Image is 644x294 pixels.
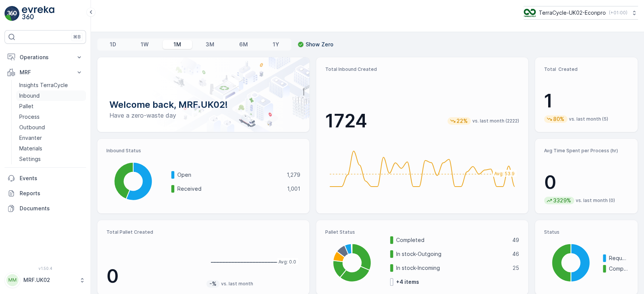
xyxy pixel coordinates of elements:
span: v 1.50.4 [5,266,86,271]
a: Materials [16,143,86,154]
button: Operations [5,50,86,65]
a: Inbound [16,90,86,101]
p: Events [20,175,83,182]
p: Welcome back, MRF.UK02! [109,99,297,111]
p: 1W [141,41,149,48]
p: Inbound [19,92,40,100]
a: Outbound [16,122,86,133]
p: ( +01:00 ) [609,10,627,16]
p: TerraCycle-UK02-Econpro [539,9,606,17]
p: Total Inbound Created [325,66,519,72]
p: 0 [544,171,629,194]
p: vs. last month (5) [569,116,608,122]
a: Envanter [16,133,86,143]
p: Have a zero-waste day [109,111,297,120]
p: Outbound [19,124,45,131]
p: Settings [19,155,41,163]
p: Materials [19,145,42,152]
a: Events [5,171,86,186]
img: logo [5,6,20,21]
p: Status [544,229,629,235]
p: Avg Time Spent per Process (hr) [544,148,629,154]
p: Show Zero [306,41,334,48]
a: Settings [16,154,86,164]
p: 1D [110,41,116,48]
p: Operations [20,54,71,61]
p: 3329% [552,197,572,204]
p: 1 [544,90,629,112]
p: vs. last month (2222) [472,118,519,124]
p: 1,001 [287,185,300,193]
button: MRF [5,65,86,80]
a: Documents [5,201,86,216]
p: MRF.UK02 [23,276,75,284]
p: Reports [20,190,83,197]
a: Pallet [16,101,86,112]
p: 1724 [325,110,367,132]
p: 22% [456,117,469,125]
p: Requested [609,254,629,262]
p: 1Y [272,41,279,48]
p: Inbound Status [106,148,300,154]
img: terracycle_logo_wKaHoWT.png [524,9,536,17]
p: 1,279 [287,171,300,179]
p: Insights TerraCycle [19,81,68,89]
p: + 4 items [396,278,419,286]
button: MMMRF.UK02 [5,272,86,288]
p: MRF [20,69,71,76]
a: Insights TerraCycle [16,80,86,90]
p: 6M [239,41,248,48]
a: Reports [5,186,86,201]
p: Received [177,185,282,193]
p: 3M [206,41,214,48]
img: logo_light-DOdMpM7g.png [22,6,54,21]
p: ⌘B [73,34,81,40]
p: vs. last month [221,281,253,287]
div: MM [6,274,18,286]
p: In stock-Incoming [396,264,508,272]
p: Completed [396,236,507,244]
p: Completed [609,265,629,273]
p: Process [19,113,40,121]
p: 80% [552,115,565,123]
p: 1M [174,41,181,48]
p: Pallet Status [325,229,519,235]
a: Process [16,112,86,122]
p: 25 [513,264,519,272]
p: 49 [512,236,519,244]
p: Total Created [544,66,629,72]
p: Envanter [19,134,42,142]
p: Documents [20,205,83,212]
button: TerraCycle-UK02-Econpro(+01:00) [524,6,638,20]
p: 46 [512,250,519,258]
p: 0 [106,265,200,288]
p: Pallet [19,103,34,110]
p: Open [177,171,282,179]
p: -% [209,280,217,288]
p: vs. last month (0) [576,198,615,204]
p: Total Pallet Created [106,229,200,235]
p: In stock-Outgoing [396,250,507,258]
